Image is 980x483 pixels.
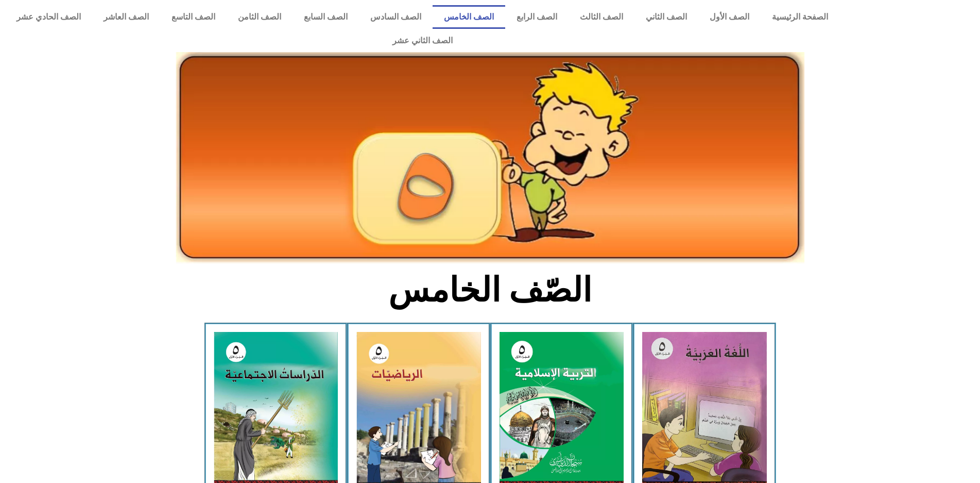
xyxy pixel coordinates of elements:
[227,5,293,29] a: الصف الثامن
[160,5,227,29] a: الصف التاسع
[698,5,761,29] a: الصف الأول
[761,5,839,29] a: الصفحة الرئيسية
[5,29,839,53] a: الصف الثاني عشر
[293,5,359,29] a: الصف السابع
[359,5,433,29] a: الصف السادس
[569,5,634,29] a: الصف الثالث
[505,5,569,29] a: الصف الرابع
[433,5,505,29] a: الصف الخامس
[5,5,92,29] a: الصف الحادي عشر
[320,270,660,310] h2: الصّف الخامس
[92,5,160,29] a: الصف العاشر
[634,5,698,29] a: الصف الثاني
